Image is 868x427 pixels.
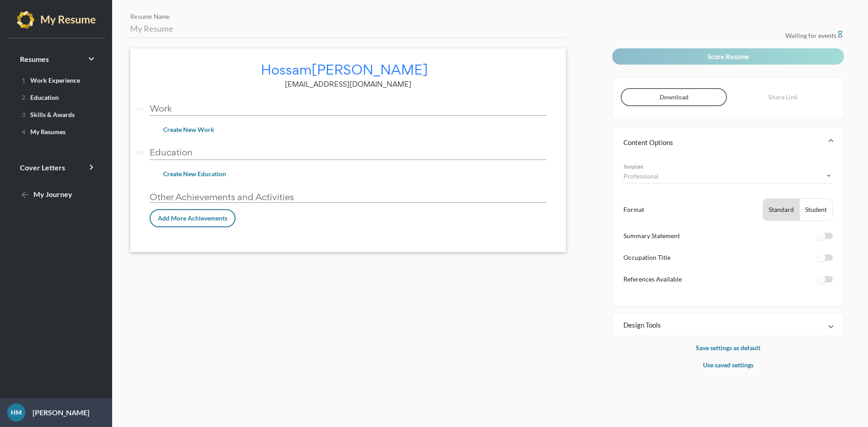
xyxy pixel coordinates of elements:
p: Waiting for events [612,30,844,41]
span: 2 [22,94,25,101]
span: Cover Letters [20,163,65,172]
button: Add More Achievements [150,209,236,227]
span: Professional [623,172,659,180]
span: [PERSON_NAME] [311,61,428,79]
p: [PERSON_NAME] [25,407,90,418]
span: My Resumes [18,128,66,136]
i: drag_handle [134,103,145,115]
span: Education [18,94,59,101]
span: Share Link [768,93,798,101]
span: Hossam [261,61,311,79]
mat-icon: arrow_back [20,190,31,201]
p: Save settings as default [612,343,844,353]
span: Create New Education [163,170,226,178]
mat-expansion-panel-header: Content Options [613,128,844,157]
span: [EMAIL_ADDRESS][DOMAIN_NAME] [285,80,411,89]
span: 1 [22,76,25,84]
button: Download [621,88,727,106]
button: Create New Education [156,166,233,182]
span: Skills & Awards [18,111,75,118]
i: keyboard_arrow_right [86,162,97,173]
button: Create New Work [156,122,222,138]
span: Add More Achievements [158,214,227,222]
li: Occupation Title [623,252,833,271]
input: Resume Name [130,23,565,34]
li: Format [623,198,833,221]
a: 4My Resumes [11,124,101,139]
p: Other Achievements and Activities [150,192,547,203]
span: Resumes [20,55,49,63]
a: 2Education [11,90,101,104]
span: Work Experience [18,76,80,84]
mat-panel-title: Design Tools [623,320,822,329]
span: Create New Work [163,126,214,133]
i: keyboard_arrow_right [86,53,97,64]
mat-panel-title: Content Options [623,138,822,147]
span: 4 [22,128,25,136]
li: References Available [623,274,833,292]
button: Score Resume [612,48,844,65]
span: Score Resume [708,52,749,61]
a: 3Skills & Awards [11,107,101,122]
a: 1Work Experience [11,73,101,87]
img: my-resume-light.png [17,11,96,29]
span: Download [660,93,689,101]
li: Summary Statement [623,230,833,249]
p: Use saved settings [612,360,844,371]
div: Content Options [613,157,844,306]
i: drag_handle [134,147,145,159]
div: HM [7,404,25,422]
button: Standard [763,199,799,221]
span: My Journey [20,190,72,198]
button: Share Link [730,88,835,106]
button: Student [800,199,832,221]
i: hourglass_empty [836,31,844,38]
mat-expansion-panel-header: Design Tools [613,314,844,336]
mat-select: Template [623,171,833,181]
a: My Journey [11,184,101,206]
span: 3 [22,111,25,118]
